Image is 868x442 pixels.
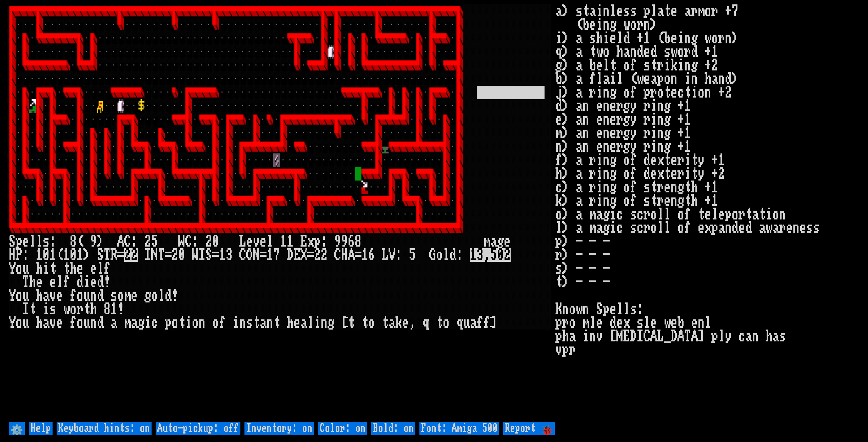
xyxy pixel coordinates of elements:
div: a [43,289,50,302]
div: : [22,248,29,262]
div: u [463,316,470,330]
div: e [90,262,97,275]
div: i [144,316,151,330]
div: k [395,316,402,330]
div: o [443,316,450,330]
div: P [16,248,22,262]
div: f [70,289,77,302]
div: g [328,316,334,330]
input: ⚙️ [9,422,25,435]
div: f [484,316,490,330]
div: n [90,289,97,302]
div: Y [9,316,16,330]
div: : [395,248,402,262]
div: v [50,289,56,302]
div: f [477,316,484,330]
input: Inventory: on [244,422,314,435]
div: h [287,316,294,330]
mark: 2 [124,248,131,262]
div: = [165,248,172,262]
div: s [246,316,253,330]
div: l [443,248,450,262]
div: d [97,289,104,302]
div: d [97,275,104,289]
div: ( [77,235,83,248]
div: f [104,262,111,275]
div: e [90,275,97,289]
div: o [70,302,77,316]
input: Auto-pickup: off [156,422,240,435]
div: 9 [334,235,341,248]
div: l [56,275,63,289]
div: G [429,248,436,262]
div: : [50,235,56,248]
div: l [36,235,43,248]
div: : [456,248,463,262]
div: H [9,248,16,262]
div: o [16,262,22,275]
div: : [192,235,199,248]
div: 2 [144,235,151,248]
div: h [29,275,36,289]
div: m [124,289,131,302]
div: W [178,235,185,248]
div: l [97,262,104,275]
div: a [490,235,497,248]
div: 2 [172,248,178,262]
div: h [36,289,43,302]
div: 2 [205,235,212,248]
div: d [97,316,104,330]
div: a [470,316,477,330]
div: O [246,248,253,262]
input: Keyboard hints: on [57,422,152,435]
div: l [29,235,36,248]
div: ! [172,289,178,302]
div: X [300,248,307,262]
div: C [185,235,192,248]
div: A [348,248,355,262]
mark: 5 [490,248,497,262]
div: o [77,316,83,330]
div: 0 [70,248,77,262]
div: e [294,316,300,330]
mark: 3 [477,248,484,262]
div: I [144,248,151,262]
div: E [300,235,307,248]
div: h [70,262,77,275]
div: d [165,289,172,302]
div: Y [9,289,16,302]
div: o [151,289,158,302]
div: u [22,289,29,302]
div: V [389,248,395,262]
div: : [321,235,328,248]
div: ! [104,275,111,289]
div: 1 [267,248,273,262]
div: a [260,316,267,330]
div: t [361,316,368,330]
div: D [287,248,294,262]
div: w [63,302,70,316]
div: g [144,289,151,302]
div: f [70,316,77,330]
stats: a) stainless plate armor +7 (being worn) i) a shield +1 (being worn) q) a two handed sword +1 g) ... [555,4,859,420]
div: N [253,248,260,262]
div: T [22,275,29,289]
div: t [83,302,90,316]
div: 5 [151,235,158,248]
div: ) [83,248,90,262]
div: i [43,262,50,275]
div: u [22,316,29,330]
div: T [158,248,165,262]
div: S [205,248,212,262]
div: m [124,316,131,330]
div: s [111,289,117,302]
div: 1 [77,248,83,262]
div: o [172,316,178,330]
div: u [83,289,90,302]
div: 0 [43,248,50,262]
mark: 0 [497,248,504,262]
div: p [165,316,172,330]
div: 9 [90,235,97,248]
div: i [43,302,50,316]
div: n [267,316,273,330]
